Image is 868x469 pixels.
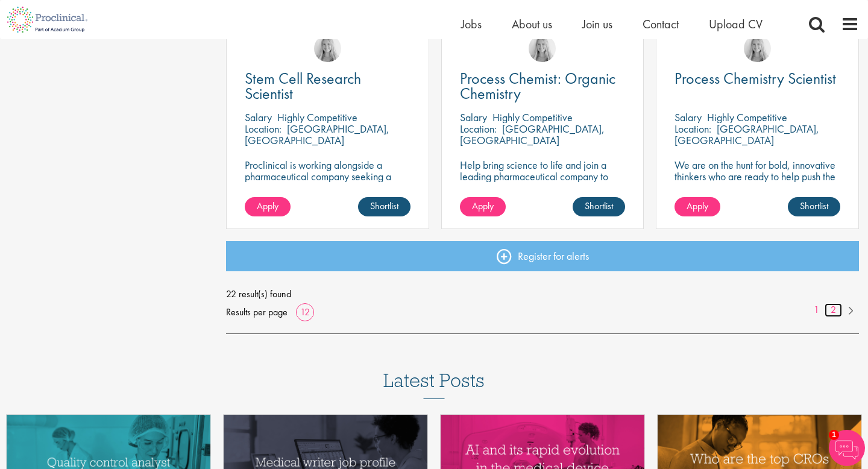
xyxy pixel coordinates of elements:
[788,197,840,216] a: Shortlist
[709,16,763,32] a: Upload CV
[245,110,272,124] span: Salary
[358,197,410,216] a: Shortlist
[257,200,278,212] span: Apply
[277,110,357,124] p: Highly Competitive
[460,71,626,101] a: Process Chemist: Organic Chemistry
[314,35,341,62] img: Shannon Briggs
[245,68,361,104] span: Stem Cell Research Scientist
[245,122,281,136] span: Location:
[675,197,720,216] a: Apply
[675,110,702,124] span: Salary
[829,430,865,466] img: Chatbot
[460,122,497,136] span: Location:
[245,159,410,205] p: Proclinical is working alongside a pharmaceutical company seeking a Stem Cell Research Scientist ...
[675,122,711,136] span: Location:
[829,430,839,440] span: 1
[245,122,389,147] p: [GEOGRAPHIC_DATA], [GEOGRAPHIC_DATA]
[226,285,859,303] span: 22 result(s) found
[460,122,605,147] p: [GEOGRAPHIC_DATA], [GEOGRAPHIC_DATA]
[460,68,615,104] span: Process Chemist: Organic Chemistry
[825,303,842,317] a: 2
[707,110,787,124] p: Highly Competitive
[226,241,859,271] a: Register for alerts
[643,16,679,32] a: Contact
[808,303,825,317] a: 1
[460,110,487,124] span: Salary
[687,200,708,212] span: Apply
[472,200,494,212] span: Apply
[460,159,626,216] p: Help bring science to life and join a leading pharmaceutical company to play a key role in delive...
[245,71,410,101] a: Stem Cell Research Scientist
[492,110,573,124] p: Highly Competitive
[512,16,552,32] a: About us
[245,197,291,216] a: Apply
[383,370,485,399] h3: Latest Posts
[675,71,840,86] a: Process Chemistry Scientist
[675,122,819,147] p: [GEOGRAPHIC_DATA], [GEOGRAPHIC_DATA]
[675,68,836,89] span: Process Chemistry Scientist
[582,16,612,32] a: Join us
[461,16,482,32] a: Jobs
[675,159,840,205] p: We are on the hunt for bold, innovative thinkers who are ready to help push the boundaries of sci...
[296,306,314,318] a: 12
[226,303,288,321] span: Results per page
[529,35,556,62] img: Shannon Briggs
[744,35,771,62] img: Shannon Briggs
[573,197,625,216] a: Shortlist
[460,197,506,216] a: Apply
